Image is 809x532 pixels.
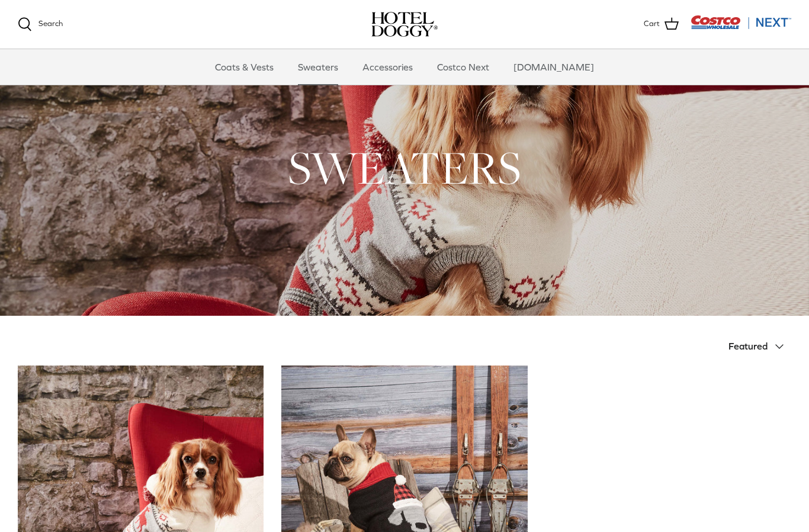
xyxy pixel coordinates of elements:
[728,341,768,351] span: Featured
[287,49,349,85] a: Sweaters
[426,49,500,85] a: Costco Next
[371,12,438,37] img: hoteldoggycom
[644,17,679,32] a: Cart
[371,12,438,37] a: hoteldoggy.com hoteldoggycom
[204,49,284,85] a: Coats & Vests
[352,49,423,85] a: Accessories
[691,23,791,31] a: Visit Costco Next
[38,19,63,28] span: Search
[18,139,791,197] h1: SWEATERS
[503,49,605,85] a: [DOMAIN_NAME]
[691,15,791,30] img: Costco Next
[644,18,660,30] span: Cart
[728,334,791,360] button: Featured
[18,17,63,31] a: Search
